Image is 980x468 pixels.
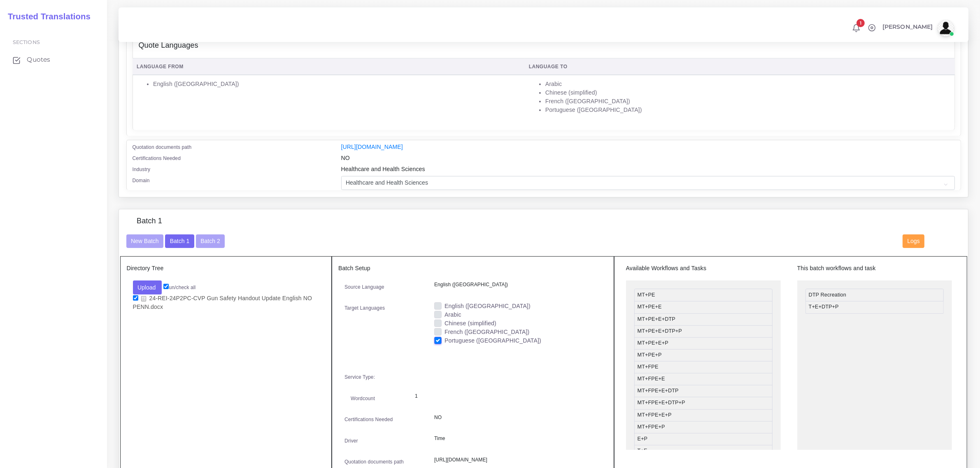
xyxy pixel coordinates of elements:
[133,166,151,173] label: Industry
[434,280,601,289] p: English ([GEOGRAPHIC_DATA])
[163,284,196,291] label: un/check all
[13,39,40,45] span: Sections
[415,392,595,401] p: 1
[634,421,773,433] li: MT+FPE+P
[133,58,525,75] th: Language From
[634,445,773,457] li: T+E
[908,238,920,244] span: Logs
[196,234,225,248] button: Batch 2
[545,97,950,106] li: French ([GEOGRAPHIC_DATA])
[634,325,773,338] li: MT+PE+E+DTP+P
[434,434,601,443] p: Time
[626,265,781,272] h5: Available Workflows and Tasks
[545,106,950,114] li: Portuguese ([GEOGRAPHIC_DATA])
[445,310,461,319] label: Arabic
[445,328,529,336] label: French ([GEOGRAPHIC_DATA])
[634,433,773,445] li: E+P
[351,395,375,402] label: Wordcount
[445,336,541,345] label: Portuguese ([GEOGRAPHIC_DATA])
[634,385,773,397] li: MT+FPE+E+DTP
[849,23,864,32] a: 1
[345,458,404,466] label: Quotation documents path
[634,349,773,361] li: MT+PE+P
[634,289,773,301] li: MT+PE
[545,88,950,97] li: Chinese (simplified)
[126,234,164,248] button: New Batch
[903,234,924,248] button: Logs
[2,12,91,21] h2: Trusted Translations
[634,361,773,373] li: MT+FPE
[133,294,312,311] a: 24-REI-24P2PC-CVP Gun Safety Handout Update English NO PENN.docx
[165,234,194,248] button: Batch 1
[545,80,950,88] li: Arabic
[797,265,952,272] h5: This batch workflows and task
[634,373,773,385] li: MT+FPE+E
[133,144,192,151] label: Quotation documents path
[634,397,773,409] li: MT+FPE+E+DTP+P
[335,154,961,165] div: NO
[165,237,194,244] a: Batch 1
[345,373,375,381] label: Service Type:
[445,302,531,310] label: English ([GEOGRAPHIC_DATA])
[524,58,954,75] th: Language To
[634,409,773,422] li: MT+FPE+E+P
[2,10,91,23] a: Trusted Translations
[27,55,50,64] span: Quotes
[938,20,954,36] img: avatar
[153,80,520,88] li: English ([GEOGRAPHIC_DATA])
[434,413,601,422] p: NO
[882,24,933,30] span: [PERSON_NAME]
[126,237,164,244] a: New Batch
[6,51,101,68] a: Quotes
[634,337,773,350] li: MT+PE+E+P
[805,301,944,313] li: T+E+DTP+P
[345,304,385,312] label: Target Languages
[133,177,150,184] label: Domain
[345,283,384,291] label: Source Language
[133,280,162,294] button: Upload
[434,456,601,464] p: [URL][DOMAIN_NAME]
[634,301,773,313] li: MT+PE+E
[163,284,169,289] input: un/check all
[335,165,961,176] div: Healthcare and Health Sciences
[137,217,162,226] h4: Batch 1
[345,437,358,445] label: Driver
[345,416,393,423] label: Certifications Needed
[139,41,198,50] h4: Quote Languages
[341,144,403,150] a: [URL][DOMAIN_NAME]
[196,237,225,244] a: Batch 2
[338,265,608,272] h5: Batch Setup
[133,155,181,162] label: Certifications Needed
[634,313,773,326] li: MT+PE+E+DTP
[445,319,496,328] label: Chinese (simplified)
[805,289,944,301] li: DTP Recreation
[857,19,865,27] span: 1
[878,20,957,36] a: [PERSON_NAME]avatar
[127,265,326,272] h5: Directory Tree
